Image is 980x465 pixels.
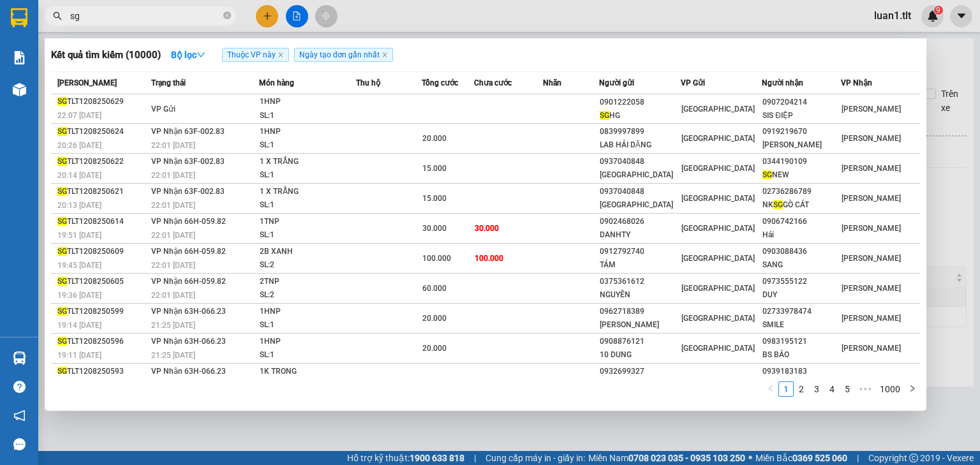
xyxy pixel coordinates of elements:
[57,217,67,226] span: SG
[474,78,512,87] span: Chưa cước
[762,318,840,332] div: SMILE
[151,307,226,316] span: VP Nhận 63H-066.23
[681,344,755,353] span: [GEOGRAPHIC_DATA]
[842,284,901,293] span: [PERSON_NAME]
[57,231,101,240] span: 19:51 [DATE]
[475,254,503,263] span: 100.000
[794,381,809,397] li: 2
[260,125,355,139] div: 1HNP
[151,157,225,166] span: VP Nhận 63F-002.83
[197,50,205,59] span: down
[260,95,355,109] div: 1HNP
[151,171,195,180] span: 22:01 [DATE]
[762,215,840,228] div: 0906742166
[762,288,840,302] div: DUY
[681,254,755,263] span: [GEOGRAPHIC_DATA]
[600,318,680,332] div: [PERSON_NAME]
[57,187,67,196] span: SG
[51,48,161,62] h3: Kết quả tìm kiếm ( 10000 )
[842,134,901,143] span: [PERSON_NAME]
[842,344,901,353] span: [PERSON_NAME]
[600,305,680,318] div: 0962718389
[57,171,101,180] span: 20:14 [DATE]
[600,155,680,168] div: 0937040848
[11,8,27,27] img: logo-vxr
[875,381,905,397] li: 1000
[57,275,147,288] div: TLT1208250605
[600,125,680,138] div: 0839997899
[762,185,840,198] div: 02736286789
[762,125,840,138] div: 0919219670
[600,96,680,109] div: 0901222058
[825,382,839,396] a: 4
[905,381,920,397] button: right
[794,382,808,396] a: 2
[600,245,680,258] div: 0912792740
[151,261,195,270] span: 22:01 [DATE]
[842,194,901,203] span: [PERSON_NAME]
[762,168,840,182] div: NEW
[260,155,355,169] div: 1 X TRẮNG
[57,111,101,120] span: 22:07 [DATE]
[840,382,854,396] a: 5
[762,335,840,348] div: 0983195121
[762,305,840,318] div: 02733978474
[53,11,62,20] span: search
[57,201,101,210] span: 20:13 [DATE]
[855,381,875,397] li: Next 5 Pages
[57,291,101,300] span: 19:36 [DATE]
[422,164,447,173] span: 15.000
[171,50,205,60] strong: Bộ lọc
[842,105,901,114] span: [PERSON_NAME]
[681,134,755,143] span: [GEOGRAPHIC_DATA]
[151,105,175,114] span: VP Gửi
[600,185,680,198] div: 0937040848
[681,164,755,173] span: [GEOGRAPHIC_DATA]
[422,194,447,203] span: 15.000
[260,348,355,362] div: SL: 1
[779,382,793,396] a: 1
[600,215,680,228] div: 0902468026
[260,185,355,199] div: 1 X TRẮNG
[840,381,855,397] li: 5
[778,381,794,397] li: 1
[909,385,916,392] span: right
[151,351,195,360] span: 21:25 [DATE]
[294,48,393,62] span: Ngày tạo đơn gần nhất
[762,96,840,109] div: 0907204214
[841,78,872,87] span: VP Nhận
[57,247,67,256] span: SG
[260,258,355,272] div: SL: 2
[600,168,680,182] div: [GEOGRAPHIC_DATA]
[57,277,67,286] span: SG
[599,78,634,87] span: Người gửi
[57,95,147,108] div: TLT1208250629
[151,321,195,330] span: 21:25 [DATE]
[762,155,840,168] div: 0344190109
[762,198,840,212] div: NK GÒ CÁT
[13,83,26,96] img: warehouse-icon
[382,52,388,58] span: close
[422,284,447,293] span: 60.000
[57,127,67,136] span: SG
[600,335,680,348] div: 0908876121
[681,224,755,233] span: [GEOGRAPHIC_DATA]
[260,198,355,212] div: SL: 1
[57,125,147,138] div: TLT1208250624
[905,381,920,397] li: Next Page
[57,78,117,87] span: [PERSON_NAME]
[260,335,355,349] div: 1HNP
[762,138,840,152] div: [PERSON_NAME]
[151,127,225,136] span: VP Nhận 63F-002.83
[763,381,778,397] button: left
[681,284,755,293] span: [GEOGRAPHIC_DATA]
[600,138,680,152] div: LAB HẢI DĂNG
[57,305,147,318] div: TLT1208250599
[681,314,755,323] span: [GEOGRAPHIC_DATA]
[762,170,772,179] span: SG
[57,321,101,330] span: 19:14 [DATE]
[762,348,840,362] div: BS BẢO
[260,215,355,229] div: 1TNP
[57,141,101,150] span: 20:26 [DATE]
[762,78,803,87] span: Người nhận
